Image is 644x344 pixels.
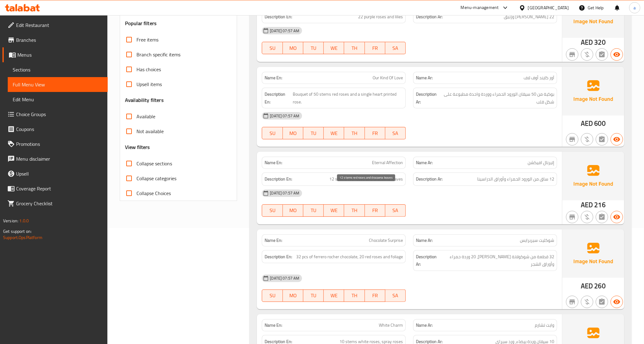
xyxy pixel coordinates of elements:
span: إتيرنال افيكشن [528,159,554,166]
span: [DATE] 07:57 AM [267,190,302,196]
button: Not has choices [596,296,608,308]
span: 216 [594,199,605,211]
button: Available [611,48,623,61]
span: Sections [13,66,103,73]
a: Choice Groups [2,107,108,122]
span: Upsell items [136,81,162,88]
span: Edit Menu [13,96,103,103]
button: TH [344,290,365,302]
span: Bouquet of 50 stems red roses and a single heart printed rose. [293,90,403,106]
a: Grocery Checklist [2,196,108,211]
strong: Description Ar: [416,253,439,268]
span: 600 [594,117,605,129]
span: 22 وردة بيربل وزنبق [504,13,554,21]
span: 1.0.0 [19,217,29,225]
button: TU [303,42,324,54]
span: SU [265,129,280,138]
span: Menu disclaimer [16,155,103,163]
span: Edit Restaurant [16,21,103,29]
span: 32 قطعة من شوكولاتة فيريرو روشيه، 20 وردة حمراء وأوراق الشجر [441,253,554,268]
span: SU [265,206,280,215]
span: TH [347,129,362,138]
strong: Name En: [265,159,282,166]
a: Sections [8,62,108,77]
span: SA [388,44,403,53]
strong: Description En: [265,13,292,21]
button: FR [365,127,385,139]
button: MO [283,290,303,302]
button: Not has choices [596,133,608,146]
span: SA [388,291,403,300]
h3: Availability filters [125,97,164,104]
span: FR [367,44,383,53]
strong: Name Ar: [416,237,433,244]
span: بوكية من 50 سيقان الورود الحمراء ووردة واحدة مطبوعة على شكل قلب [441,90,554,106]
span: WE [326,44,342,53]
span: Collapse categories [136,175,176,182]
button: Purchased item [581,133,593,146]
span: FR [367,129,383,138]
span: a [633,4,636,11]
span: Our Kind Of Love [373,75,403,81]
button: TU [303,204,324,217]
span: Free items [136,36,158,43]
button: MO [283,204,303,217]
span: Collapse sections [136,160,172,167]
span: 320 [594,36,605,48]
span: Coverage Report [16,185,103,192]
span: SU [265,291,280,300]
strong: Name En: [265,322,282,329]
span: Get support on: [3,227,32,235]
a: Support.OpsPlatform [3,233,42,242]
button: TH [344,42,365,54]
h3: Popular filters [125,20,232,27]
button: Not has choices [596,48,608,61]
div: [GEOGRAPHIC_DATA] [528,4,569,11]
span: وايت تشارم [535,322,554,329]
strong: Description En: [265,90,291,106]
span: MO [285,206,301,215]
a: Promotions [2,137,108,151]
span: MO [285,291,301,300]
span: White Charm [379,322,403,329]
span: Grocery Checklist [16,200,103,207]
span: 12 stems red roses and dracaena leaves [329,175,403,183]
button: TH [344,127,365,139]
span: WE [326,206,342,215]
button: WE [324,127,344,139]
a: Menu disclaimer [2,151,108,166]
span: آور كايند أوف لاف [524,75,554,81]
strong: Name En: [265,237,282,244]
button: SU [262,127,283,139]
button: FR [365,204,385,217]
button: FR [365,290,385,302]
button: WE [324,204,344,217]
button: SA [385,204,406,217]
button: Not branch specific item [566,296,578,308]
a: Coverage Report [2,181,108,196]
button: SU [262,290,283,302]
button: FR [365,42,385,54]
span: Chocolate Surprise [369,237,403,244]
button: Not has choices [596,211,608,223]
span: Upsell [16,170,103,177]
button: Available [611,296,623,308]
span: AED [581,280,593,292]
button: WE [324,290,344,302]
a: Edit Restaurant [2,18,108,33]
button: Purchased item [581,48,593,61]
a: Upsell [2,166,108,181]
span: [DATE] 07:57 AM [267,113,302,119]
img: Ae5nvW7+0k+MAAAAAElFTkSuQmCC [562,67,624,115]
span: Not available [136,128,164,135]
button: SU [262,42,283,54]
span: AED [581,117,593,129]
button: Available [611,211,623,223]
span: TU [306,129,321,138]
button: SU [262,204,283,217]
span: Menus [17,51,103,59]
span: Eternal Affection [372,159,403,166]
span: Full Menu View [13,81,103,88]
strong: Name Ar: [416,322,433,329]
span: 22 purple roses and lilies [358,13,403,21]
